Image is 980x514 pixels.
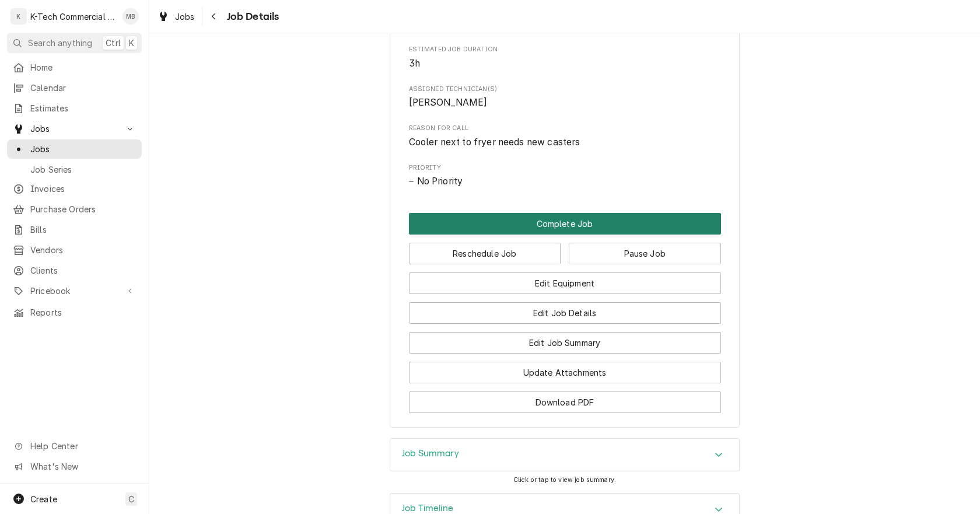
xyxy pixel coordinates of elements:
[30,264,136,277] span: Clients
[7,119,142,138] a: Go to Jobs
[409,58,420,69] span: 3h
[409,213,721,413] div: Button Group
[30,460,135,473] span: What's New
[30,244,136,256] span: Vendors
[30,163,136,176] span: Job Series
[30,102,136,114] span: Estimates
[409,332,721,354] button: Edit Job Summary
[409,96,721,110] span: Assigned Technician(s)
[409,391,721,413] button: Download PDF
[409,135,721,149] span: Reason For Call
[7,457,142,476] a: Go to What's New
[409,213,721,235] div: Button Group Row
[30,123,118,135] span: Jobs
[128,493,134,505] span: C
[409,45,721,70] div: Estimated Job Duration
[7,139,142,159] a: Jobs
[30,11,116,23] div: K-Tech Commercial Kitchen Repair & Maintenance
[409,272,721,294] button: Edit Equipment
[409,174,721,188] span: Priority
[123,8,139,25] div: Mehdi Bazidane's Avatar
[30,494,57,504] span: Create
[30,306,136,319] span: Reports
[402,448,459,459] h3: Job Summary
[409,294,721,324] div: Button Group Row
[409,383,721,413] div: Button Group Row
[409,235,721,264] div: Button Group Row
[7,303,142,322] a: Reports
[409,124,721,149] div: Reason For Call
[402,503,453,514] h3: Job Timeline
[28,37,92,49] span: Search anything
[106,37,121,49] span: Ctrl
[409,85,721,110] div: Assigned Technician(s)
[7,78,142,97] a: Calendar
[409,324,721,354] div: Button Group Row
[409,264,721,294] div: Button Group Row
[7,281,142,300] a: Go to Pricebook
[153,7,199,26] a: Jobs
[7,33,142,53] button: Search anythingCtrlK
[409,124,721,133] span: Reason For Call
[390,439,739,471] div: Accordion Header
[409,45,721,54] span: Estimated Job Duration
[30,285,118,297] span: Pricebook
[409,243,561,264] button: Reschedule Job
[409,97,488,108] span: [PERSON_NAME]
[30,223,136,236] span: Bills
[30,440,135,452] span: Help Center
[513,476,616,484] span: Click or tap to view job summary.
[10,8,27,25] div: K
[30,203,136,215] span: Purchase Orders
[409,163,721,173] span: Priority
[7,261,142,280] a: Clients
[390,438,740,472] div: Job Summary
[175,11,195,23] span: Jobs
[7,179,142,198] a: Invoices
[30,143,136,155] span: Jobs
[569,243,721,264] button: Pause Job
[30,183,136,195] span: Invoices
[409,213,721,235] button: Complete Job
[205,7,223,26] button: Navigate back
[123,8,139,25] div: MB
[223,9,279,25] span: Job Details
[390,439,739,471] button: Accordion Details Expand Trigger
[30,82,136,94] span: Calendar
[7,58,142,77] a: Home
[409,362,721,383] button: Update Attachments
[7,160,142,179] a: Job Series
[409,57,721,71] span: Estimated Job Duration
[409,137,580,148] span: Cooler next to fryer needs new casters
[409,85,721,94] span: Assigned Technician(s)
[7,240,142,260] a: Vendors
[409,354,721,383] div: Button Group Row
[7,200,142,219] a: Purchase Orders
[7,436,142,456] a: Go to Help Center
[409,163,721,188] div: Priority
[7,220,142,239] a: Bills
[409,174,721,188] div: No Priority
[409,302,721,324] button: Edit Job Details
[129,37,134,49] span: K
[30,61,136,74] span: Home
[7,99,142,118] a: Estimates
